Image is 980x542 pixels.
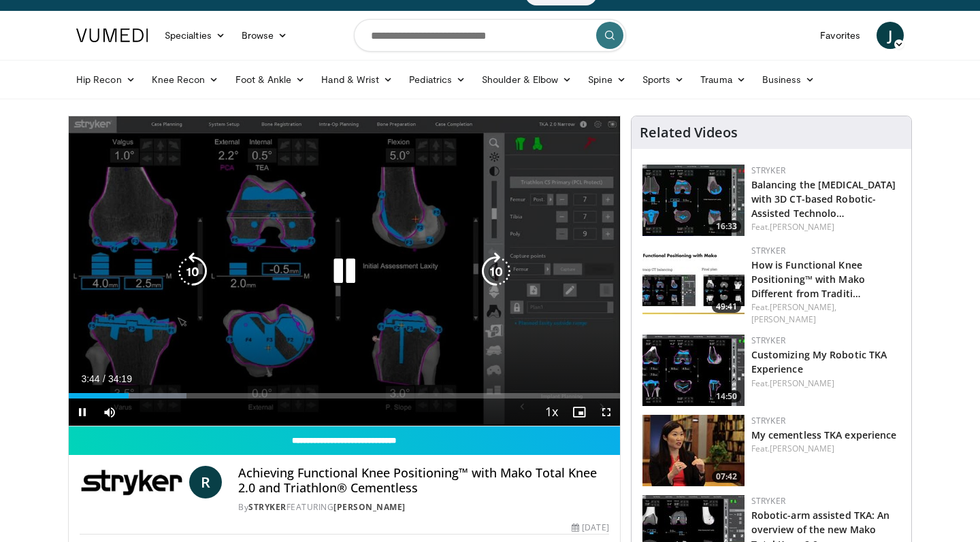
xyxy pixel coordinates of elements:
[751,495,785,507] a: Stryker
[233,22,296,49] a: Browse
[712,220,741,233] span: 16:33
[248,501,287,513] a: Stryker
[69,116,620,426] video-js: Video Player
[751,258,865,300] a: How is Functional Knee Positioning™ with Mako Different from Traditi…
[751,165,785,176] a: Stryker
[76,29,148,42] img: VuMedi Logo
[580,66,634,93] a: Spine
[751,178,896,220] a: Balancing the [MEDICAL_DATA] with 3D CT-based Robotic-Assisted Technolo…
[642,165,745,236] img: aececb5f-a7d6-40bb-96d9-26cdf3a45450.150x105_q85_crop-smart_upscale.jpg
[80,466,184,498] img: Stryker
[144,66,227,93] a: Knee Recon
[770,443,834,454] a: [PERSON_NAME]
[812,22,868,49] a: Favorites
[538,399,566,426] button: Playback Rate
[751,415,785,426] a: Stryker
[751,245,785,256] a: Stryker
[572,522,608,534] div: [DATE]
[313,66,401,93] a: Hand & Wrist
[96,399,123,426] button: Mute
[712,390,741,403] span: 14:50
[751,221,900,233] div: Feat.
[751,377,900,390] div: Feat.
[712,471,741,483] span: 07:42
[640,124,738,141] h4: Related Videos
[227,66,314,93] a: Foot & Ankle
[69,399,96,426] button: Pause
[751,348,887,375] a: Customizing My Robotic TKA Experience
[642,335,745,406] img: 26055920-f7a6-407f-820a-2bd18e419f3d.150x105_q85_crop-smart_upscale.jpg
[642,335,745,406] a: 14:50
[751,428,897,441] a: My cementless TKA experience
[103,373,105,384] span: /
[751,335,785,346] a: Stryker
[238,501,608,513] div: By FEATURING
[692,66,754,93] a: Trauma
[751,301,900,326] div: Feat.
[642,165,745,236] a: 16:33
[642,245,745,316] a: 49:41
[642,415,745,486] img: 4b492601-1f86-4970-ad60-0382e120d266.150x105_q85_crop-smart_upscale.jpg
[81,373,99,384] span: 3:44
[754,66,823,93] a: Business
[751,314,816,325] a: [PERSON_NAME]
[593,399,620,426] button: Fullscreen
[751,443,900,455] div: Feat.
[634,66,693,93] a: Sports
[157,22,233,49] a: Specialties
[770,221,834,233] a: [PERSON_NAME]
[712,301,741,313] span: 49:41
[333,501,406,513] a: [PERSON_NAME]
[108,373,132,384] span: 34:19
[566,399,593,426] button: Enable picture-in-picture mode
[401,66,474,93] a: Pediatrics
[68,66,144,93] a: Hip Recon
[69,393,620,399] div: Progress Bar
[474,66,580,93] a: Shoulder & Elbow
[238,466,608,495] h4: Achieving Functional Knee Positioning™ with Mako Total Knee 2.0 and Triathlon® Cementless
[770,301,836,313] a: [PERSON_NAME],
[642,415,745,486] a: 07:42
[189,466,222,498] a: R
[642,245,745,316] img: ffdd9326-d8c6-4f24-b7c0-24c655ed4ab2.150x105_q85_crop-smart_upscale.jpg
[877,22,904,49] a: J
[354,19,626,52] input: Search topics, interventions
[770,377,834,389] a: [PERSON_NAME]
